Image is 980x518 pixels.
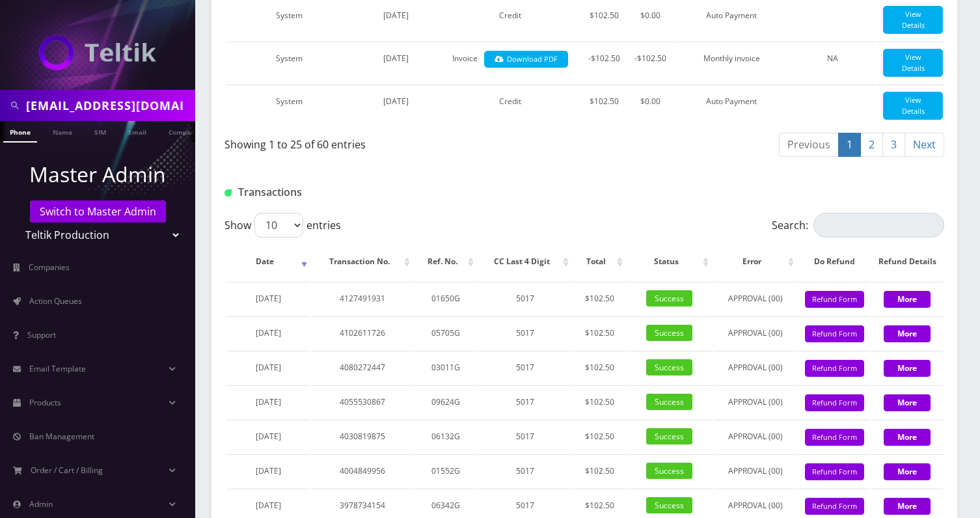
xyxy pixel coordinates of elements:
[226,42,353,83] td: System
[772,213,944,238] label: Search:
[872,243,943,280] th: Refund Details
[383,53,409,64] span: [DATE]
[674,85,789,126] td: Auto Payment
[256,362,281,373] span: [DATE]
[646,394,692,410] span: Success
[884,429,931,446] button: More
[29,431,94,442] span: Ban Management
[713,351,797,384] td: APPROVAL (00)
[225,213,341,238] label: Show entries
[628,85,673,126] td: $0.00
[805,498,864,515] button: Refund Form
[29,363,86,374] span: Email Template
[790,42,875,83] td: NA
[883,49,943,77] a: View Details
[312,420,413,453] td: 4030819875
[415,282,477,315] td: 01650G
[798,243,870,280] th: Do Refund
[883,6,943,34] a: View Details
[805,429,864,446] button: Refund Form
[573,282,626,315] td: $102.50
[256,500,281,511] span: [DATE]
[779,133,839,157] a: Previous
[254,213,303,238] select: Showentries
[805,360,864,377] button: Refund Form
[30,200,166,223] a: Switch to Master Admin
[312,282,413,315] td: 4127491931
[46,121,79,141] a: Name
[312,243,413,280] th: Transaction No.: activate to sort column ascending
[29,498,53,510] span: Admin
[29,295,82,307] span: Action Queues
[226,85,353,126] td: System
[573,351,626,384] td: $102.50
[415,454,477,487] td: 01552G
[573,316,626,349] td: $102.50
[256,431,281,442] span: [DATE]
[882,133,905,157] a: 3
[312,385,413,418] td: 4055530867
[646,290,692,307] span: Success
[383,96,409,107] span: [DATE]
[628,42,673,83] td: -$102.50
[905,133,944,157] a: Next
[415,316,477,349] td: 05705G
[884,394,931,411] button: More
[225,189,232,197] img: Transactions
[31,465,103,476] span: Order / Cart / Billing
[312,316,413,349] td: 4102611726
[478,454,572,487] td: 5017
[226,243,310,280] th: Date: activate to sort column ascending
[884,360,931,377] button: More
[805,463,864,481] button: Refund Form
[713,385,797,418] td: APPROVAL (00)
[312,351,413,384] td: 4080272447
[646,325,692,341] span: Success
[225,186,452,198] h1: Transactions
[713,454,797,487] td: APPROVAL (00)
[225,131,575,152] div: Showing 1 to 25 of 60 entries
[884,291,931,308] button: More
[805,325,864,343] button: Refund Form
[478,282,572,315] td: 5017
[39,35,156,70] img: Teltik Production
[646,359,692,375] span: Success
[478,351,572,384] td: 5017
[256,327,281,338] span: [DATE]
[256,465,281,476] span: [DATE]
[88,121,113,141] a: SIM
[582,42,627,83] td: -$102.50
[713,420,797,453] td: APPROVAL (00)
[415,243,477,280] th: Ref. No.: activate to sort column ascending
[883,92,943,120] a: View Details
[383,10,409,21] span: [DATE]
[713,316,797,349] td: APPROVAL (00)
[813,213,944,238] input: Search:
[573,454,626,487] td: $102.50
[439,42,581,83] td: Invoice
[256,396,281,407] span: [DATE]
[27,329,56,340] span: Support
[674,42,789,83] td: Monthly invoice
[884,498,931,515] button: More
[884,325,931,342] button: More
[713,282,797,315] td: APPROVAL (00)
[256,293,281,304] span: [DATE]
[122,121,153,141] a: Email
[478,316,572,349] td: 5017
[415,351,477,384] td: 03011G
[582,85,627,126] td: $102.50
[573,385,626,418] td: $102.50
[478,243,572,280] th: CC Last 4 Digit: activate to sort column ascending
[805,291,864,308] button: Refund Form
[838,133,861,157] a: 1
[646,497,692,513] span: Success
[646,428,692,444] span: Success
[478,385,572,418] td: 5017
[478,420,572,453] td: 5017
[627,243,712,280] th: Status: activate to sort column ascending
[415,420,477,453] td: 06132G
[26,93,192,118] input: Search in Company
[29,262,70,273] span: Companies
